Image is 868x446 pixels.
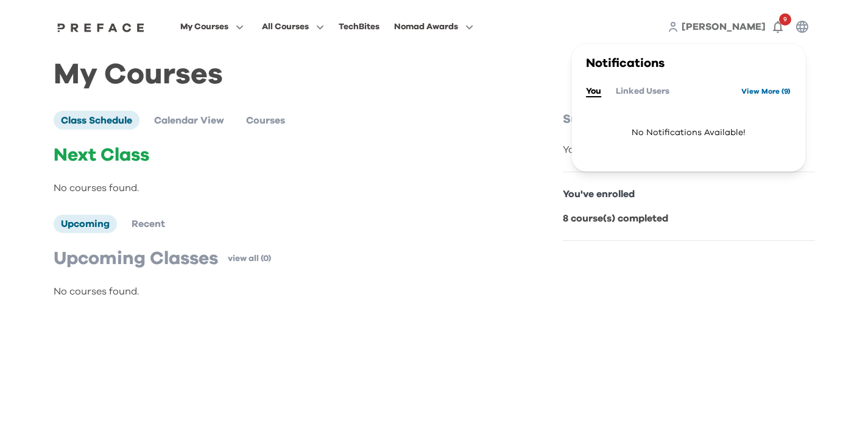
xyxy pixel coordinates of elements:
span: Upcoming [61,219,110,229]
b: 8 course(s) completed [563,214,668,223]
a: view all (0) [228,253,271,265]
span: 9 [779,13,791,26]
span: Nomad Awards [394,19,458,34]
span: Notifications [586,57,665,69]
div: TechBites [339,19,379,34]
a: [PERSON_NAME] [682,19,766,34]
span: Class Schedule [61,116,132,125]
p: No courses found. [54,181,512,195]
button: All Courses [258,19,328,35]
button: 9 [766,15,790,39]
p: Next Class [54,144,512,166]
a: View More (9) [741,82,791,101]
p: No courses found. [54,284,512,299]
p: You've enrolled [563,187,815,201]
span: [PERSON_NAME] [682,22,766,32]
span: Calendar View [154,116,224,125]
span: Courses [246,116,285,125]
span: Recent [132,219,165,229]
p: Upcoming Classes [54,248,218,270]
button: You [586,85,601,98]
h1: My Courses [54,68,815,82]
a: Preface Logo [54,22,148,32]
button: Linked Users [616,85,669,98]
img: Preface Logo [54,23,148,32]
button: Nomad Awards [390,19,477,35]
button: My Courses [177,19,247,35]
span: My Courses [180,19,228,34]
span: No Notifications Available! [586,113,791,152]
span: All Courses [262,19,309,34]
